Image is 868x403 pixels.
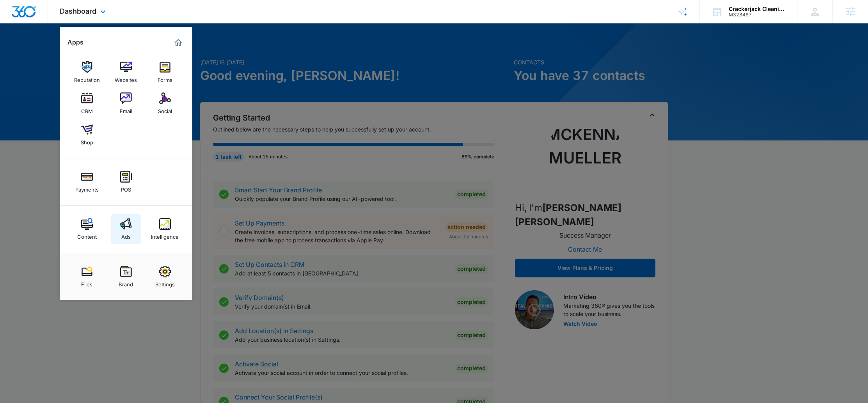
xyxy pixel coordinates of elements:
a: Intelligence [150,214,180,244]
div: Ads [121,230,131,240]
a: CRM [72,89,102,118]
div: v 4.0.25 [22,12,38,19]
div: account id [729,12,786,18]
div: Reputation [74,73,100,83]
a: Marketing 360® Dashboard [172,36,185,49]
a: Email [111,89,141,118]
a: Social [150,89,180,118]
div: Brand [119,277,133,288]
img: website_grey.svg [12,20,19,27]
h2: Apps [67,39,83,46]
a: POS [111,167,141,197]
div: Social [158,104,172,114]
div: Domain: [DOMAIN_NAME] [20,20,86,27]
div: Content [77,230,97,240]
div: Shop [81,135,93,146]
div: Keywords by Traffic [86,46,131,51]
div: Email [120,104,132,114]
div: Domain Overview [30,46,70,51]
a: Reputation [72,57,102,87]
img: tab_domain_overview_orange.svg [21,45,27,51]
a: Payments [72,167,102,197]
img: logo_orange.svg [12,12,19,19]
a: Files [72,262,102,291]
div: Payments [75,183,99,193]
a: Websites [111,57,141,87]
div: Settings [155,277,175,288]
div: Intelligence [151,230,179,240]
div: account name [729,6,786,12]
div: Files [81,277,92,288]
a: Ads [111,214,141,244]
a: Forms [150,57,180,87]
a: Shop [72,120,102,149]
a: Content [72,214,102,244]
img: tab_keywords_by_traffic_grey.svg [78,45,84,51]
div: Forms [158,73,172,83]
a: Settings [150,262,180,291]
div: POS [121,183,131,193]
div: CRM [81,104,93,114]
div: Websites [115,73,137,83]
span: Dashboard [60,7,96,15]
a: Brand [111,262,141,291]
